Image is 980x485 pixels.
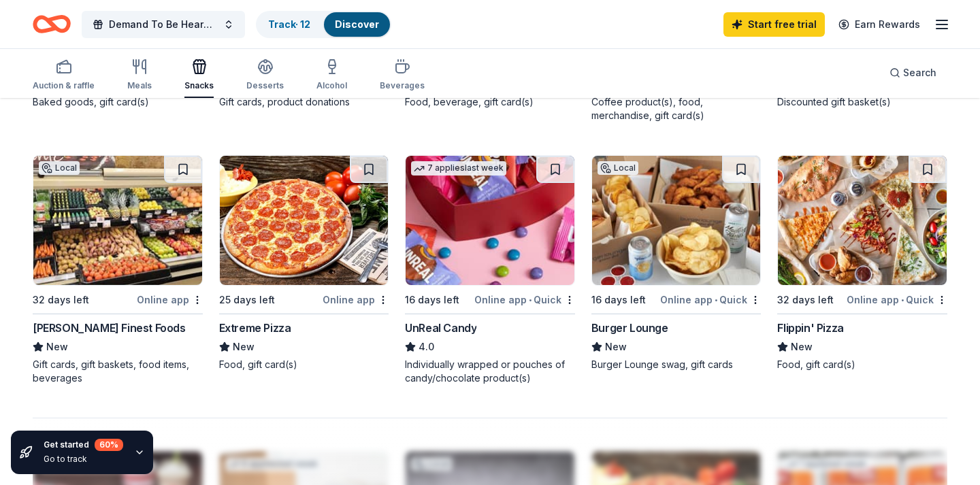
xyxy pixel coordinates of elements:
div: Online app [323,291,389,308]
div: Online app [137,291,203,308]
a: Image for UnReal Candy7 applieslast week16 days leftOnline app•QuickUnReal Candy4.0Individually w... [405,155,575,385]
button: Desserts [246,53,284,98]
button: Beverages [380,53,425,98]
div: Discounted gift basket(s) [777,95,947,109]
div: 60 % [95,439,123,451]
div: Baked goods, gift card(s) [33,95,203,109]
div: Individually wrapped or pouches of candy/chocolate product(s) [405,358,575,385]
div: Auction & raffle [33,80,95,91]
span: New [233,339,255,355]
span: New [46,339,68,355]
div: Food, beverage, gift card(s) [405,95,575,109]
span: Demand To Be Heard Residency Silent Auction [109,16,218,33]
div: 25 days left [219,292,275,308]
img: Image for Flippin' Pizza [778,156,947,285]
div: Burger Lounge [591,320,668,336]
div: Flippin' Pizza [777,320,843,336]
div: Online app Quick [474,291,575,308]
div: 16 days left [591,292,646,308]
a: Image for Flippin' Pizza32 days leftOnline app•QuickFlippin' PizzaNewFood, gift card(s) [777,155,947,371]
div: Local [39,161,80,175]
div: Go to track [44,454,123,465]
a: Image for Burger LoungeLocal16 days leftOnline app•QuickBurger LoungeNewBurger Lounge swag, gift ... [591,155,762,371]
span: Search [903,65,936,81]
a: Image for Jensen’s Finest FoodsLocal32 days leftOnline app[PERSON_NAME] Finest FoodsNewGift cards... [33,155,203,385]
div: [PERSON_NAME] Finest Foods [33,320,186,336]
div: Coffee product(s), food, merchandise, gift card(s) [591,95,762,122]
button: Search [879,59,947,86]
div: Alcohol [316,80,347,91]
img: Image for Burger Lounge [592,156,761,285]
a: Track· 12 [268,18,310,30]
img: Image for Jensen’s Finest Foods [33,156,202,285]
button: Auction & raffle [33,53,95,98]
div: Burger Lounge swag, gift cards [591,358,762,371]
div: UnReal Candy [405,320,476,336]
span: 4.0 [419,339,434,355]
a: Home [33,8,71,40]
button: Meals [127,53,152,98]
img: Image for UnReal Candy [406,156,574,285]
div: Snacks [184,80,214,91]
span: New [605,339,627,355]
span: New [791,339,813,355]
div: Gift cards, gift baskets, food items, beverages [33,358,203,385]
div: Gift cards, product donations [219,95,389,109]
div: 32 days left [777,292,834,308]
button: Track· 12Discover [256,11,391,38]
span: • [715,295,717,305]
div: 7 applies last week [411,161,506,175]
div: Meals [127,80,152,91]
div: Online app Quick [847,291,947,308]
div: Extreme Pizza [219,320,291,336]
div: Desserts [246,80,284,91]
div: 32 days left [33,292,89,308]
a: Image for Extreme Pizza25 days leftOnline appExtreme PizzaNewFood, gift card(s) [219,155,389,371]
button: Snacks [184,53,214,98]
div: Food, gift card(s) [777,358,947,371]
a: Earn Rewards [830,12,928,37]
a: Start free trial [723,12,825,37]
div: Online app Quick [660,291,761,308]
div: Food, gift card(s) [219,358,389,371]
a: Discover [335,18,379,30]
div: 16 days left [405,292,459,308]
button: Demand To Be Heard Residency Silent Auction [82,11,245,38]
span: • [529,295,532,305]
img: Image for Extreme Pizza [220,156,389,285]
div: Local [598,161,638,175]
div: Get started [44,439,123,451]
button: Alcohol [316,53,347,98]
span: • [901,295,904,305]
div: Beverages [380,80,425,91]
